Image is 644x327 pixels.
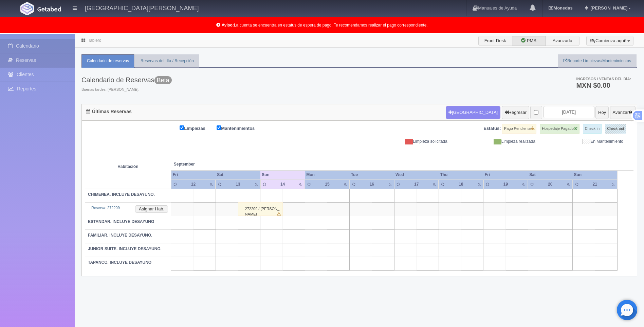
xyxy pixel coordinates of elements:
div: 13 [231,182,245,187]
img: Getabed [20,2,34,15]
label: Hospedaje Pagado [540,124,579,134]
label: Mantenimientos [217,124,265,132]
th: Sun [573,170,617,179]
span: Ingresos / Ventas del día [576,77,631,81]
th: Sat [216,170,260,179]
label: Estatus: [483,125,501,132]
button: Asignar Hab. [135,205,168,213]
b: Monedas [549,5,572,11]
div: Limpieza solicitada [365,139,453,144]
div: 20 [544,182,557,187]
div: 15 [320,182,334,187]
b: TAPANCO. INCLUYE DESAYUNO [88,260,151,265]
b: FAMILIAR. INCLUYE DESAYUNO. [88,233,152,238]
b: Aviso: [222,23,234,28]
th: Sun [260,170,305,179]
img: Getabed [37,6,61,12]
a: Reservas del día / Recepción [135,54,199,68]
label: Check-in [583,124,602,134]
input: Mantenimientos [217,125,221,130]
strong: Habitación [117,164,138,169]
label: Pago Pendiente [502,124,536,134]
label: Check-out [605,124,626,134]
input: Limpiezas [180,125,184,130]
span: [PERSON_NAME] [589,5,627,11]
span: September [174,161,258,167]
a: Tablero [88,38,101,43]
a: Reporte Limpiezas/Mantenimientos [558,54,637,68]
th: Mon [305,170,349,179]
span: Buenas tardes, [PERSON_NAME]. [81,87,172,92]
h4: Últimas Reservas [86,109,132,114]
th: Fri [171,170,216,179]
div: 16 [365,182,379,187]
a: Reserva: 272209 [91,206,120,210]
th: Wed [394,170,439,179]
div: Limpieza realizada [453,139,540,144]
h3: MXN $0.00 [576,82,631,89]
b: ESTANDAR. INCLUYE DESAYUNO [88,219,154,224]
button: ¡Comienza aquí! [586,36,633,46]
h3: Calendario de Reservas [81,76,172,84]
div: En Mantenimiento [540,139,628,144]
div: 14 [276,182,289,187]
div: 12 [186,182,200,187]
label: Limpiezas [180,124,216,132]
th: Fri [483,170,528,179]
button: Regresar [502,106,529,119]
button: Avanzar [610,106,636,119]
a: Calendario de reservas [81,54,134,68]
button: [GEOGRAPHIC_DATA] [446,106,500,119]
b: JUNIOR SUITE. INCLUYE DESAYUNO. [88,246,162,251]
div: 272209 / [PERSON_NAME] [238,202,283,216]
div: 21 [588,182,602,187]
label: PMS [512,36,546,46]
button: Hoy [595,106,609,119]
h4: [GEOGRAPHIC_DATA][PERSON_NAME] [85,3,199,12]
th: Sat [528,170,572,179]
label: Front Desk [478,36,512,46]
label: Avanzado [546,36,579,46]
th: Tue [350,170,394,179]
div: 19 [499,182,512,187]
b: CHIMENEA. INCLUYE DESAYUNO. [88,192,155,197]
span: Beta [154,76,172,84]
th: Thu [439,170,483,179]
div: 18 [454,182,468,187]
div: 17 [409,182,423,187]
